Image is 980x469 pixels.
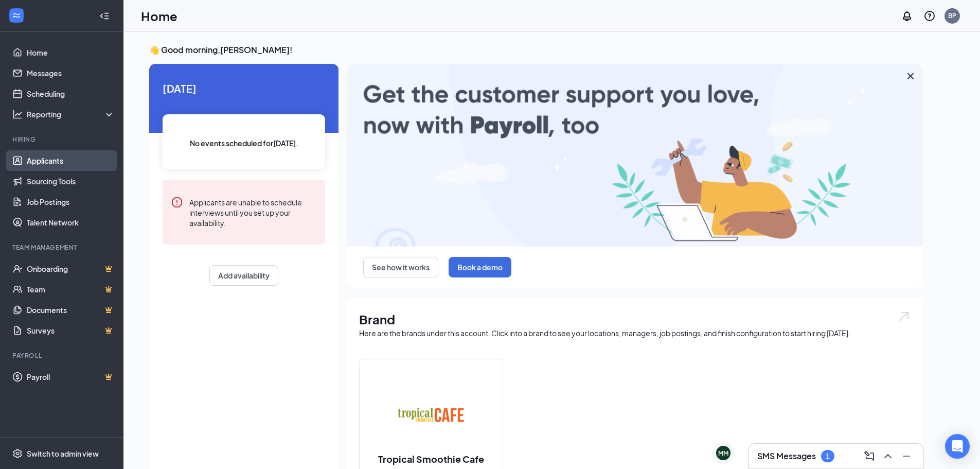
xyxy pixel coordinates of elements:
div: Here are the brands under this account. Click into a brand to see your locations, managers, job p... [359,328,911,338]
a: Sourcing Tools [27,171,115,192]
div: Open Intercom Messenger [945,434,970,459]
a: Talent Network [27,212,115,233]
svg: Analysis [12,109,23,119]
img: open.6027fd2a22e1237b5b06.svg [897,310,911,322]
h1: Brand [359,310,911,328]
h3: 👋 Good morning, [PERSON_NAME] ! [149,44,923,56]
a: Home [27,42,115,63]
a: OnboardingCrown [27,258,115,279]
svg: Notifications [901,10,913,22]
a: Messages [27,63,115,83]
a: Job Postings [27,192,115,212]
svg: Cross [904,70,917,82]
div: 1 [826,452,830,461]
h3: SMS Messages [757,450,816,462]
svg: Settings [12,448,23,459]
button: ChevronUp [880,448,896,464]
button: See how it works [363,257,438,277]
div: Switch to admin view [27,448,99,459]
button: ComposeMessage [861,448,878,464]
img: payroll-large.gif [347,64,923,247]
div: Reporting [27,109,115,119]
svg: WorkstreamLogo [11,10,22,21]
h2: Tropical Smoothie Cafe [368,453,494,465]
div: Payroll [12,351,113,360]
svg: Collapse [99,11,110,21]
svg: Error [171,196,183,209]
a: PayrollCrown [27,367,115,387]
div: MM [718,449,728,458]
h1: Home [141,7,177,25]
svg: QuestionInfo [923,10,936,22]
div: BP [948,11,956,20]
svg: ComposeMessage [863,450,876,462]
a: Applicants [27,150,115,171]
a: Scheduling [27,83,115,104]
button: Book a demo [449,257,511,277]
img: Tropical Smoothie Cafe [398,383,464,448]
div: Team Management [12,243,113,252]
span: No events scheduled for [DATE] . [190,137,298,149]
svg: Minimize [900,450,913,462]
svg: ChevronUp [882,450,894,462]
a: DocumentsCrown [27,300,115,320]
div: Applicants are unable to schedule interviews until you set up your availability. [189,196,317,228]
button: Add availability [209,265,278,286]
a: SurveysCrown [27,320,115,341]
button: Minimize [898,448,915,464]
span: [DATE] [163,80,325,96]
a: TeamCrown [27,279,115,300]
div: Hiring [12,135,113,144]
